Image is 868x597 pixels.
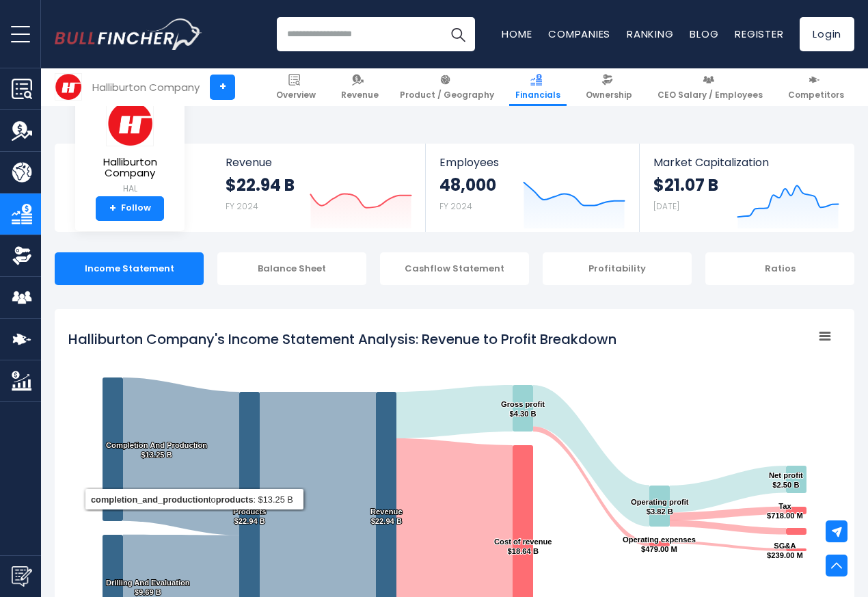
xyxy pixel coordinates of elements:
[210,75,235,100] a: +
[92,79,200,95] div: Halliburton Company
[623,535,696,553] text: Operating expenses $479.00 M
[106,579,190,596] text: Drilling And Evaluation $9.69 B
[55,252,204,285] div: Income Statement
[769,471,803,489] text: Net profit $2.50 B
[96,196,164,221] a: +Follow
[640,144,853,232] a: Market Capitalization $21.07 B [DATE]
[106,101,154,146] img: HAL logo
[439,174,496,196] strong: 48,000
[86,157,174,179] span: Halliburton Company
[653,174,718,196] strong: $21.07 B
[782,68,850,106] a: Competitors
[55,18,202,50] img: Bullfincher logo
[441,17,475,51] button: Search
[705,252,854,285] div: Ratios
[226,174,295,196] strong: $22.94 B
[233,507,267,525] text: Products $22.94 B
[86,183,174,195] small: HAL
[68,330,616,349] tspan: Halliburton Company's Income Statement Analysis: Revenue to Profit Breakdown
[548,27,610,41] a: Companies
[494,538,552,555] text: Cost of revenue $18.64 B
[380,252,529,285] div: Cashflow Statement
[400,90,494,101] span: Product / Geography
[270,68,322,106] a: Overview
[653,156,839,169] span: Market Capitalization
[226,156,412,169] span: Revenue
[370,507,403,525] text: Revenue $22.94 B
[502,27,532,41] a: Home
[55,74,81,100] img: HAL logo
[109,202,116,215] strong: +
[335,68,385,106] a: Revenue
[586,90,632,101] span: Ownership
[631,498,689,516] text: Operating profit $3.82 B
[690,27,718,41] a: Blog
[276,90,316,101] span: Overview
[653,200,679,212] small: [DATE]
[651,68,769,106] a: CEO Salary / Employees
[106,441,207,459] text: Completion And Production $13.25 B
[580,68,638,106] a: Ownership
[515,90,560,101] span: Financials
[767,542,803,559] text: SG&A $239.00 M
[55,18,202,50] a: Go to homepage
[212,144,426,232] a: Revenue $22.94 B FY 2024
[12,246,32,266] img: Ownership
[767,502,803,520] text: Tax $718.00 M
[439,156,625,169] span: Employees
[627,27,673,41] a: Ranking
[439,200,472,212] small: FY 2024
[788,90,844,101] span: Competitors
[657,90,763,101] span: CEO Salary / Employees
[85,100,174,196] a: Halliburton Company HAL
[226,200,258,212] small: FY 2024
[501,400,545,418] text: Gross profit $4.30 B
[735,27,783,41] a: Register
[509,68,567,106] a: Financials
[394,68,500,106] a: Product / Geography
[217,252,366,285] div: Balance Sheet
[341,90,379,101] span: Revenue
[800,17,854,51] a: Login
[426,144,638,232] a: Employees 48,000 FY 2024
[543,252,692,285] div: Profitability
